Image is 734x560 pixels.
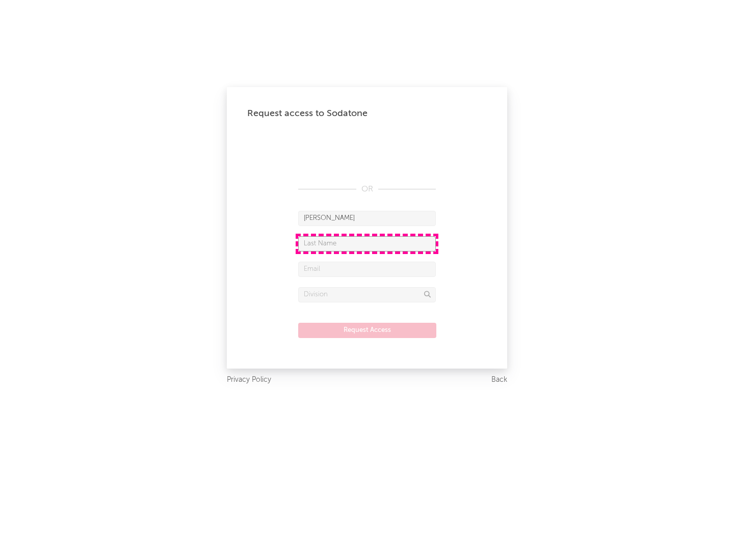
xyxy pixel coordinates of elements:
input: Email [298,262,436,277]
button: Request Access [298,323,436,338]
div: OR [298,183,436,195]
input: Division [298,287,436,302]
a: Privacy Policy [227,374,271,386]
div: Request access to Sodatone [247,107,487,120]
input: First Name [298,211,436,226]
input: Last Name [298,236,436,251]
a: Back [491,374,507,386]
